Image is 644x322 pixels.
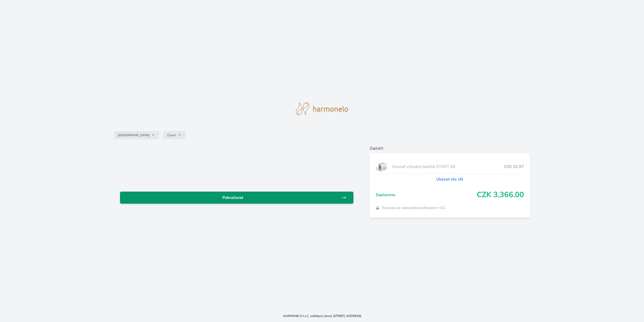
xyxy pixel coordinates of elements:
span: Cenově výhodný balíček START 60 [392,164,504,170]
span: Pokračovat [124,195,341,201]
span: Czech [167,133,176,137]
a: Pokračovat [120,192,353,204]
span: CZK 32.97 [504,164,524,170]
span: [GEOGRAPHIC_DATA] [118,133,149,137]
img: logo.svg [296,102,348,115]
img: start.jpg [376,160,390,173]
h6: Zaplatit [370,145,530,151]
span: Transakce je zabezpečena připojením SSL [382,205,446,210]
button: Czech [163,131,186,139]
button: [GEOGRAPHIC_DATA] [114,131,159,139]
span: CZK 3,366.00 [477,190,524,199]
span: Zaplaceno [376,192,476,198]
a: Ukázat vše (4) [436,176,463,182]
